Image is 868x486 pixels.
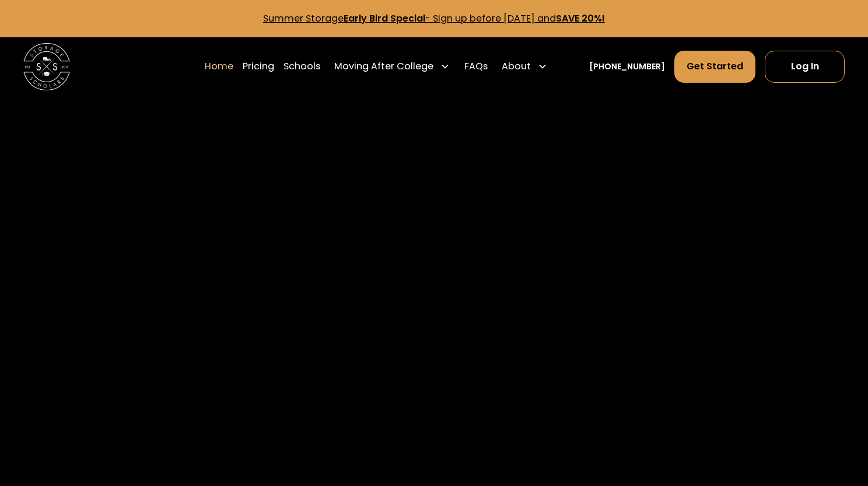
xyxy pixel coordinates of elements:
a: [PHONE_NUMBER] [589,61,665,73]
a: FAQs [464,50,488,83]
a: Summer StorageEarly Bird Special- Sign up before [DATE] andSAVE 20%! [263,12,605,25]
a: Home [205,50,233,83]
img: Storage Scholars main logo [23,43,70,90]
a: Get Started [674,51,755,82]
div: About [502,59,531,73]
div: Moving After College [334,59,433,73]
strong: Early Bird Special [344,12,425,25]
strong: SAVE 20%! [556,12,605,25]
a: Pricing [243,50,274,83]
a: Log In [765,51,845,82]
a: Schools [283,50,320,83]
